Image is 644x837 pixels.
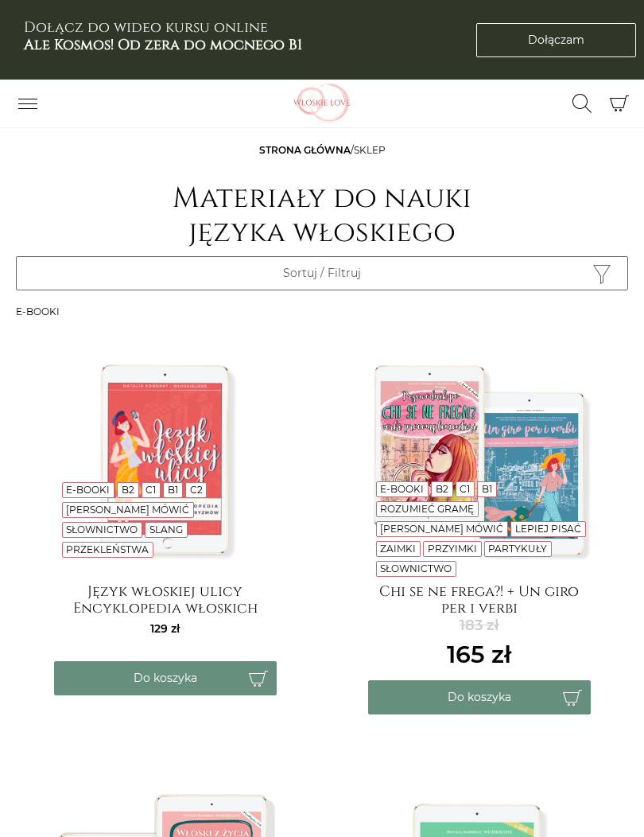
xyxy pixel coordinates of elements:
a: C1 [145,484,156,496]
span: Dołączam [528,32,584,49]
a: B2 [436,483,448,495]
button: Przełącz widoczność filtrów [16,256,628,290]
a: Chi se ne frega?! + Un giro per i verbi [368,583,591,615]
button: Do koszyka [54,661,277,695]
a: Lepiej pisać [515,523,581,535]
a: Przekleństwa [66,543,149,555]
a: Slang [149,524,183,535]
a: Dołączam [476,23,636,57]
a: C1 [460,483,470,495]
button: Koszyk [602,87,636,121]
a: Słownictwo [66,524,138,535]
span: 129 [150,621,180,636]
a: B2 [122,484,134,496]
a: Przyimki [428,543,477,555]
a: [PERSON_NAME] mówić [380,523,503,535]
a: E-booki [66,484,110,496]
h3: E-booki [16,306,628,317]
a: Partykuły [488,543,547,555]
a: C2 [190,484,203,496]
a: [PERSON_NAME] mówić [66,504,189,516]
h1: Materiały do nauki języka włoskiego [163,181,481,250]
span: / [259,144,386,156]
a: Zaimki [380,543,416,555]
a: Strona główna [259,144,351,156]
a: E-booki [380,483,424,495]
button: Do koszyka [368,680,591,714]
button: Przełącz nawigację [8,90,48,117]
ins: 165 [447,637,511,672]
a: B1 [168,484,178,496]
a: B1 [482,483,492,495]
span: sklep [354,144,386,156]
h3: Dołącz do wideo kursu online [24,19,302,53]
a: Słownictwo [380,563,452,574]
b: Ale Kosmos! Od zera do mocnego B1 [24,35,302,55]
del: 183 [447,615,511,637]
a: Rozumieć gramę [380,503,474,515]
a: Język włoskiej ulicy Encyklopedia włoskich wulgaryzmów [54,583,277,615]
img: Włoskielove [270,84,374,123]
button: Przełącz formularz wyszukiwania [562,90,602,117]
